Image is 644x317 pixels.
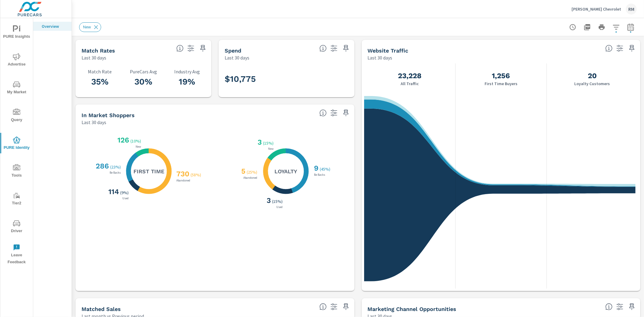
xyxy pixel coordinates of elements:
h5: Website Traffic [368,47,409,54]
h3: 19% [169,77,205,87]
p: [PERSON_NAME] Chevrolet [572,6,621,12]
span: Advertise [2,53,31,68]
span: My Market [2,81,31,96]
p: Last 30 days [82,54,106,61]
h5: First Time [133,168,164,175]
span: Save this to your personalized report [198,43,208,53]
div: Overview [33,22,72,31]
div: New [79,22,101,32]
span: Save this to your personalized report [627,43,637,53]
p: Industry Avg [169,69,205,74]
span: Loyalty: Matches that have purchased from the dealership before and purchased within the timefram... [319,303,327,310]
p: Abandoned [242,176,259,179]
span: Loyalty: Matched has purchased from the dealership before and has exhibited a preference through ... [319,109,327,117]
span: Matched shoppers that can be exported to each channel type. This is targetable traffic. [605,303,613,310]
h5: Marketing Channel Opportunities [368,306,457,312]
p: Be Backs [313,173,327,176]
span: PURE Identity [2,136,31,151]
h3: 30% [125,77,162,87]
p: New [267,147,275,150]
span: Tools [2,164,31,179]
span: Total PureCars DigAdSpend. Data sourced directly from the Ad Platforms. Non-Purecars DigAd client... [319,45,327,52]
p: Used [275,206,284,209]
p: Overview [42,23,67,29]
span: Tier2 [2,192,31,207]
span: New [79,25,95,29]
h3: 3 [266,196,271,205]
h5: Match Rates [82,47,115,54]
span: Driver [2,220,31,235]
p: Used [121,197,130,200]
p: ( 45% ) [320,166,332,172]
p: Last 30 days [368,54,392,61]
button: Select Date Range [625,21,637,33]
span: Save this to your personalized report [627,302,637,312]
h5: Loyalty [274,168,297,175]
p: ( 15% ) [272,199,284,204]
p: ( 58% ) [191,172,202,178]
span: PURE Insights [2,25,31,40]
button: Apply Filters [610,21,622,33]
span: Query [2,109,31,123]
p: ( 10% ) [130,138,142,144]
h3: 3 [257,138,262,146]
p: ( 25% ) [247,169,259,175]
div: nav menu [0,18,33,268]
h3: 114 [107,187,119,196]
p: Last 30 days [225,54,249,61]
h3: 35% [82,77,118,87]
span: Save this to your personalized report [341,108,351,118]
p: Last 30 days [82,119,106,126]
span: All traffic is the data we start with. It’s unique personas over a 30-day period. We don’t consid... [605,45,613,52]
p: PureCars Avg [125,69,162,74]
h5: Spend [225,47,241,54]
div: RM [626,4,637,14]
p: ( 9% ) [120,190,130,195]
p: New [134,145,142,148]
h5: Matched Sales [82,306,121,312]
h3: 730 [175,170,189,178]
p: ( 23% ) [110,164,122,170]
h3: 126 [116,136,129,144]
span: Match rate: % of Identifiable Traffic. Pure Identity avg: Avg match rate of all PURE Identity cus... [176,45,184,52]
span: Leave Feedback [2,244,31,266]
h3: $10,775 [225,74,256,84]
h3: 286 [95,162,109,170]
h3: 9 [313,164,319,172]
p: Be Backs [108,171,122,174]
p: Abandoned [175,179,191,182]
span: Save this to your personalized report [341,302,351,312]
p: Match Rate [82,69,118,74]
span: Save this to your personalized report [341,43,351,53]
h3: 5 [240,167,246,175]
h5: In Market Shoppers [82,112,135,118]
p: ( 15% ) [263,140,275,146]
